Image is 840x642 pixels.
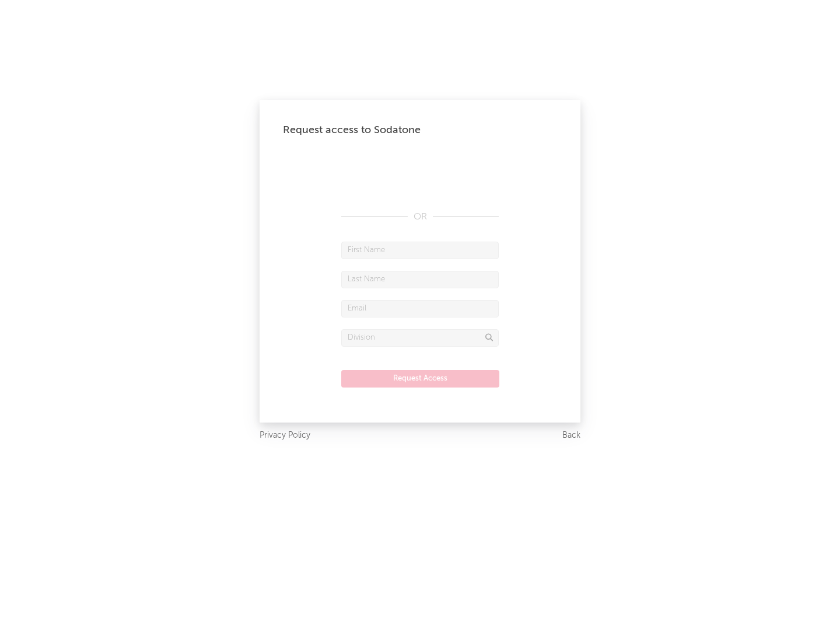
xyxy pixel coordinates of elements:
input: First Name [341,242,499,259]
div: OR [341,210,499,224]
input: Email [341,300,499,317]
input: Division [341,329,499,347]
div: Request access to Sodatone [283,123,557,137]
a: Back [562,428,580,443]
a: Privacy Policy [260,428,310,443]
button: Request Access [341,370,499,388]
input: Last Name [341,271,499,288]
